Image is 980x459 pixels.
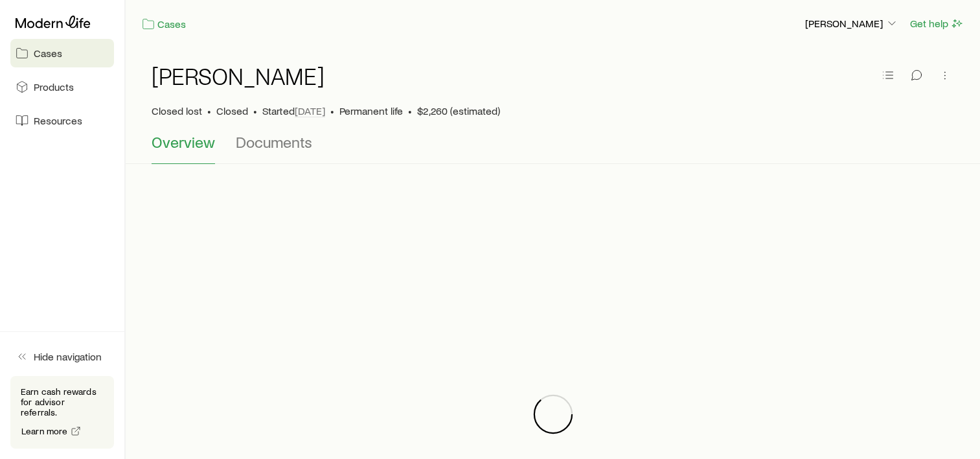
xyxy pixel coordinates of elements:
div: Case details tabs [152,133,954,164]
span: • [408,104,412,117]
span: • [253,104,257,117]
span: • [207,104,211,117]
p: Earn cash rewards for advisor referrals. [21,386,104,418]
h1: [PERSON_NAME] [152,63,325,89]
span: Permanent life [339,104,403,117]
span: Overview [152,133,215,151]
span: • [330,104,334,117]
p: [PERSON_NAME] [805,17,898,30]
a: Resources [10,106,114,135]
span: Learn more [21,427,68,436]
span: Cases [34,47,62,60]
p: Closed lost [152,104,202,117]
span: Products [34,80,74,93]
span: Documents [236,133,312,151]
span: Hide navigation [34,350,102,363]
a: Cases [141,17,187,32]
span: Resources [34,114,82,127]
span: [DATE] [295,104,325,117]
button: Hide navigation [10,342,114,371]
span: Closed [216,104,248,117]
a: Products [10,73,114,101]
span: $2,260 (estimated) [417,104,500,117]
div: Earn cash rewards for advisor referrals.Learn more [10,376,114,449]
p: Started [262,104,325,117]
a: Cases [10,39,114,67]
button: [PERSON_NAME] [804,16,899,32]
button: Get help [909,16,964,31]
